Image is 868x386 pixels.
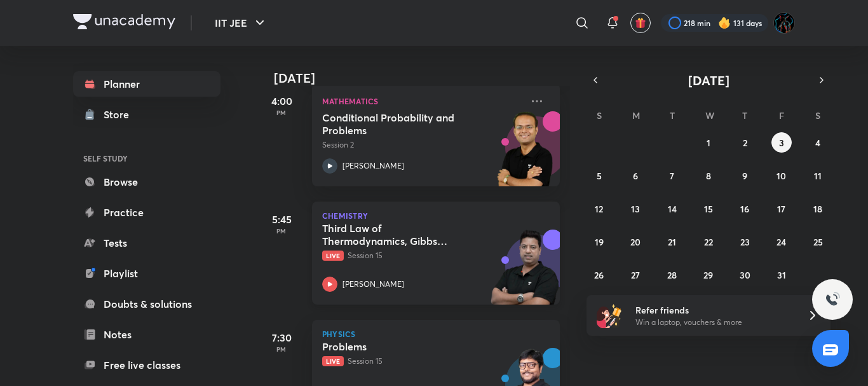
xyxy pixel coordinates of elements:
[735,132,755,153] button: October 2, 2025
[670,109,675,121] abbr: Tuesday
[705,109,714,121] abbr: Wednesday
[808,165,828,186] button: October 11, 2025
[322,251,344,261] span: Live
[771,165,792,186] button: October 10, 2025
[698,165,719,186] button: October 8, 2025
[740,269,750,281] abbr: October 30, 2025
[256,330,307,345] h5: 7:30
[704,236,713,248] abbr: October 22, 2025
[73,14,175,32] a: Company Logo
[667,269,677,281] abbr: October 28, 2025
[779,137,784,149] abbr: October 3, 2025
[808,132,828,153] button: October 4, 2025
[322,330,550,338] p: Physics
[256,109,307,116] p: PM
[73,102,220,127] a: Store
[735,231,755,252] button: October 23, 2025
[771,231,792,252] button: October 24, 2025
[73,352,220,378] a: Free live classes
[707,137,710,149] abbr: October 1, 2025
[322,250,522,261] p: Session 15
[742,170,747,182] abbr: October 9, 2025
[490,230,560,317] img: unacademy
[595,236,604,248] abbr: October 19, 2025
[322,355,522,367] p: Session 15
[625,198,646,219] button: October 13, 2025
[594,269,604,281] abbr: October 26, 2025
[322,340,480,353] h5: Problems
[735,198,755,219] button: October 16, 2025
[630,13,651,33] button: avatar
[630,236,641,248] abbr: October 20, 2025
[322,93,522,109] p: Mathematics
[73,169,220,195] a: Browse
[635,303,792,317] h6: Refer friends
[589,198,609,219] button: October 12, 2025
[706,170,711,182] abbr: October 8, 2025
[322,139,522,151] p: Session 2
[704,203,713,215] abbr: October 15, 2025
[668,203,677,215] abbr: October 14, 2025
[604,71,813,89] button: [DATE]
[825,292,840,307] img: ttu
[777,203,785,215] abbr: October 17, 2025
[771,198,792,219] button: October 17, 2025
[743,137,747,149] abbr: October 2, 2025
[631,203,640,215] abbr: October 13, 2025
[773,12,795,34] img: Umang Raj
[589,265,609,285] button: October 26, 2025
[808,231,828,252] button: October 25, 2025
[735,265,755,285] button: October 30, 2025
[668,236,676,248] abbr: October 21, 2025
[73,200,220,225] a: Practice
[589,231,609,252] button: October 19, 2025
[73,261,220,286] a: Playlist
[597,109,602,121] abbr: Sunday
[73,71,220,97] a: Planner
[73,291,220,317] a: Doubts & solutions
[632,109,640,121] abbr: Monday
[589,165,609,186] button: October 5, 2025
[597,170,602,182] abbr: October 5, 2025
[718,17,731,29] img: streak
[735,165,755,186] button: October 9, 2025
[256,227,307,235] p: PM
[73,230,220,256] a: Tests
[771,265,792,285] button: October 31, 2025
[631,269,640,281] abbr: October 27, 2025
[342,160,404,172] p: [PERSON_NAME]
[342,279,404,290] p: [PERSON_NAME]
[256,345,307,353] p: PM
[633,170,638,182] abbr: October 6, 2025
[625,265,646,285] button: October 27, 2025
[256,212,307,227] h5: 5:45
[73,148,220,169] h6: SELF STUDY
[625,231,646,252] button: October 20, 2025
[670,170,674,182] abbr: October 7, 2025
[635,17,646,29] img: avatar
[740,236,750,248] abbr: October 23, 2025
[698,198,719,219] button: October 15, 2025
[776,170,786,182] abbr: October 10, 2025
[322,356,344,366] span: Live
[322,111,480,137] h5: Conditional Probability and Problems
[662,165,682,186] button: October 7, 2025
[662,231,682,252] button: October 21, 2025
[808,198,828,219] button: October 18, 2025
[322,222,480,247] h5: Third Law of Thermodynamics, Gibbs Function
[597,303,622,328] img: referral
[662,198,682,219] button: October 14, 2025
[662,265,682,285] button: October 28, 2025
[625,165,646,186] button: October 6, 2025
[698,231,719,252] button: October 22, 2025
[740,203,749,215] abbr: October 16, 2025
[73,14,175,29] img: Company Logo
[779,109,784,121] abbr: Friday
[698,265,719,285] button: October 29, 2025
[490,111,560,199] img: unacademy
[742,109,747,121] abbr: Thursday
[815,109,820,121] abbr: Saturday
[814,170,822,182] abbr: October 11, 2025
[322,212,550,219] p: Chemistry
[595,203,603,215] abbr: October 12, 2025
